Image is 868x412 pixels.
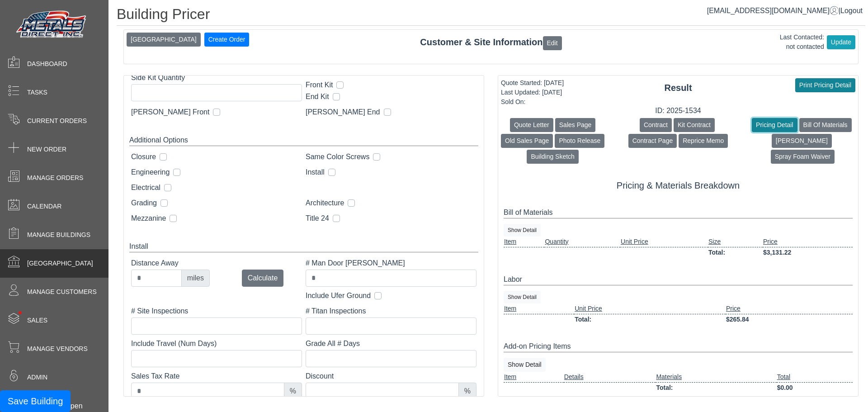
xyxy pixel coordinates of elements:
td: Total [777,372,853,383]
label: # Site Inspections [131,306,302,317]
label: [PERSON_NAME] End [306,107,380,118]
div: Bill of Materials [504,207,853,218]
button: Reprice Memo [679,134,728,148]
div: Add-on Pricing Items [504,341,853,352]
td: Unit Price [620,237,708,247]
span: New Order [27,145,66,154]
div: ID: 2025-1534 [498,105,858,116]
button: Update [827,35,855,49]
span: Logout [840,7,863,14]
button: Contract [640,118,672,132]
button: [PERSON_NAME] [772,134,832,148]
div: miles [181,270,210,287]
td: $0.00 [777,382,853,393]
span: Calendar [27,202,61,211]
span: [GEOGRAPHIC_DATA] [27,259,93,268]
label: Architecture [306,198,344,208]
span: Manage Buildings [27,230,90,240]
div: Customer & Site Information [124,35,858,50]
button: Sales Page [555,118,596,132]
label: Same Color Screws [306,152,369,162]
div: Last Contacted: not contacted [780,33,824,52]
td: Quantity [544,237,620,247]
button: Create Order [204,33,250,47]
button: Show Detail [504,224,541,237]
button: Photo Release [555,134,604,148]
td: Item [504,372,564,383]
label: Include Ufer Ground [306,290,371,301]
button: Quote Letter [510,118,553,132]
td: Total: [574,314,726,325]
button: Kit Contract [674,118,715,132]
div: Additional Options [129,135,478,146]
h5: Pricing & Materials Breakdown [504,180,853,191]
span: Tasks [27,88,47,97]
label: Install [306,167,325,178]
td: Price [763,237,853,247]
span: Admin [27,373,47,382]
div: Last Updated: [DATE] [501,88,564,97]
button: Calculate [242,270,284,287]
td: Size [708,237,763,247]
div: Install [129,241,478,252]
button: Old Sales Page [501,134,553,148]
label: # Man Door [PERSON_NAME] [306,258,476,269]
span: Current Orders [27,116,87,126]
div: Labor [504,274,853,285]
td: Materials [656,372,776,383]
label: End Kit [306,91,329,102]
td: Total: [708,247,763,258]
label: Grading [131,198,157,208]
button: Show Detail [504,358,546,372]
label: Grade All # Days [306,338,476,349]
span: Dashboard [27,59,67,69]
label: Side Kit Quantity [131,72,298,83]
span: Manage Orders [27,173,83,183]
td: $3,131.22 [763,247,853,258]
div: Result [498,81,858,95]
button: Show Detail [504,291,541,303]
label: Electrical [131,182,160,193]
span: Manage Vendors [27,344,88,354]
span: Sales [27,316,47,325]
td: Unit Price [574,303,726,314]
td: Price [726,303,853,314]
button: Contract Page [628,134,677,148]
td: $265.84 [726,314,853,325]
td: Total: [656,382,776,393]
button: Edit [543,36,562,50]
label: Title 24 [306,213,329,224]
button: Building Sketch [527,150,579,164]
td: Item [504,237,544,247]
td: Details [564,372,656,383]
label: Front Kit [306,80,333,90]
label: Mezzanine [131,213,166,224]
button: Pricing Detail [752,118,797,132]
button: [GEOGRAPHIC_DATA] [127,33,201,47]
span: • [9,298,32,327]
label: Distance Away [131,258,210,269]
a: [EMAIL_ADDRESS][DOMAIN_NAME] [707,7,839,14]
img: Metals Direct Inc Logo [14,8,90,42]
span: Manage Customers [27,287,97,297]
div: Sold On: [501,97,564,107]
label: Engineering [131,167,170,178]
label: Discount [306,371,476,382]
div: Quote Started: [DATE] [501,78,564,88]
h1: Building Pricer [117,5,865,26]
div: % [284,383,302,400]
button: Spray Foam Waiver [771,150,835,164]
div: | [707,5,863,16]
td: Item [504,303,574,314]
label: [PERSON_NAME] Front [131,107,209,118]
div: % [458,383,476,400]
button: Print Pricing Detail [795,78,855,92]
label: # Titan Inspections [306,306,476,317]
label: Closure [131,152,156,162]
label: Sales Tax Rate [131,371,302,382]
button: Bill Of Materials [799,118,852,132]
label: Include Travel (Num Days) [131,338,302,349]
